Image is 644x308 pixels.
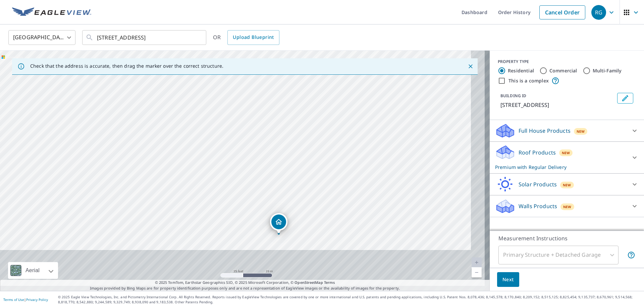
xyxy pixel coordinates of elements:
[294,280,323,285] a: OpenStreetMap
[495,176,639,192] div: Solar ProductsNew
[30,63,223,69] p: Check that the address is accurate, then drag the marker over the correct structure.
[466,62,475,71] button: Close
[227,30,279,45] a: Upload Blueprint
[577,129,585,134] span: New
[270,213,287,234] div: Dropped pin, building 1, Residential property, 373 N Ferry Point Rd Pasadena, MD 21122
[502,275,514,284] span: Next
[495,164,627,171] p: Premium with Regular Delivery
[593,67,622,74] label: Multi-Family
[519,180,557,188] p: Solar Products
[58,295,641,305] p: © 2025 Eagle View Technologies, Inc. and Pictometry International Corp. All Rights Reserved. Repo...
[591,5,606,20] div: RG
[563,204,572,209] span: New
[3,297,24,302] a: Terms of Use
[519,202,557,210] p: Walls Products
[495,123,639,139] div: Full House ProductsNew
[519,127,571,135] p: Full House Products
[500,101,614,109] p: [STREET_ADDRESS]
[562,150,570,156] span: New
[495,144,639,171] div: Roof ProductsNewPremium with Regular Delivery
[324,280,335,285] a: Terms
[519,148,556,157] p: Roof Products
[26,297,48,302] a: Privacy Policy
[498,246,619,264] div: Primary Structure + Detached Garage
[498,59,636,65] div: PROPERTY TYPE
[563,182,571,188] span: New
[549,67,577,74] label: Commercial
[500,93,526,99] p: BUILDING ID
[8,262,58,279] div: Aerial
[617,93,633,104] button: Edit building 1
[8,28,75,47] div: [GEOGRAPHIC_DATA]
[23,262,42,279] div: Aerial
[508,67,534,74] label: Residential
[3,298,48,302] p: |
[472,267,482,278] a: Current Level 20, Zoom Out
[508,77,549,84] label: This is a complex
[97,28,193,47] input: Search by address or latitude-longitude
[233,33,274,42] span: Upload Blueprint
[497,272,519,287] button: Next
[12,7,91,17] img: EV Logo
[627,251,635,259] span: Your report will include the primary structure and a detached garage if one exists.
[495,198,639,214] div: Walls ProductsNew
[472,257,482,267] a: Current Level 20, Zoom In Disabled
[155,280,335,286] span: © 2025 TomTom, Earthstar Geographics SIO, © 2025 Microsoft Corporation, ©
[213,30,279,45] div: OR
[498,234,635,242] p: Measurement Instructions
[539,5,585,19] a: Cancel Order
